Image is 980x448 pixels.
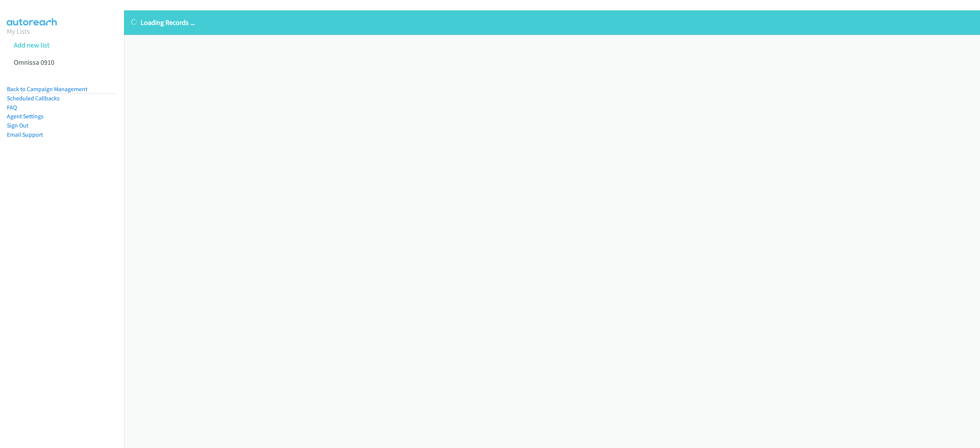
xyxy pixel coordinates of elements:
a: Omnissa 0910 [14,58,54,67]
a: Sign Out [7,122,28,129]
p: Loading Records ... [131,17,973,28]
a: Back to Campaign Management [7,85,87,93]
a: Email Support [7,131,43,138]
a: My Lists [7,27,30,36]
a: Agent Settings [7,113,44,120]
a: Scheduled Callbacks [7,95,60,102]
a: FAQ [7,104,17,111]
a: Add new list [14,41,49,49]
